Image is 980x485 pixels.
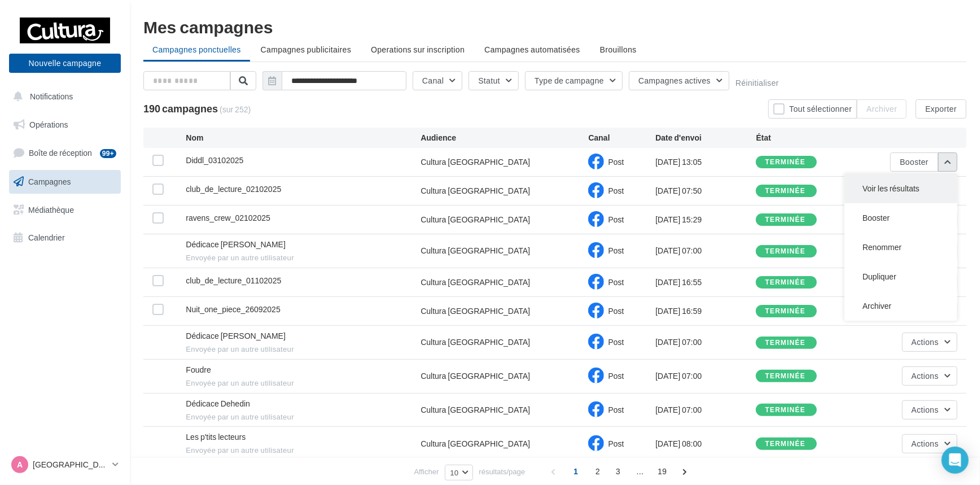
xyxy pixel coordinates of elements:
span: Boîte de réception [29,148,92,158]
div: Cultura [GEOGRAPHIC_DATA] [421,156,530,168]
button: Actions [902,366,957,386]
span: 10 [450,468,458,477]
button: Campagnes actives [629,71,729,90]
div: État [756,132,856,143]
span: Opérations [29,120,68,129]
div: terminée [765,159,806,166]
a: Boîte de réception99+ [7,141,123,165]
span: Notifications [30,91,73,101]
span: Foudre [186,365,211,374]
span: résultats/page [479,466,526,477]
div: terminée [765,373,806,380]
div: [DATE] 07:00 [655,245,756,256]
span: Campagnes publicitaires [261,45,351,54]
span: club_de_lecture_02102025 [186,184,281,194]
span: 19 [653,462,671,480]
span: Calendrier [28,233,65,242]
button: Canal [413,71,462,90]
button: Booster [890,152,938,172]
span: Nuit_one_piece_26092025 [186,304,280,314]
span: Envoyée par un autre utilisateur [186,378,421,388]
div: [DATE] 07:00 [655,337,756,348]
div: Open Intercom Messenger [942,447,969,474]
a: Calendrier [7,226,123,250]
div: [DATE] 13:05 [655,156,756,168]
a: Campagnes [7,170,123,194]
span: Post [608,371,624,381]
div: terminée [765,187,806,195]
a: A [GEOGRAPHIC_DATA] [9,454,121,475]
span: 1 [567,462,585,480]
button: Nouvelle campagne [9,54,121,73]
div: [DATE] 07:00 [655,404,756,416]
span: Operations sur inscription [371,45,465,54]
div: [DATE] 08:00 [655,438,756,449]
div: Audience [421,132,588,143]
button: Tout sélectionner [768,99,857,119]
span: 190 campagnes [143,102,218,115]
button: Actions [902,434,957,453]
button: Archiver [845,291,957,321]
span: Post [608,439,624,448]
span: Campagnes automatisées [484,45,580,54]
span: Post [608,246,624,255]
div: [DATE] 15:29 [655,214,756,225]
div: Cultura [GEOGRAPHIC_DATA] [421,370,530,382]
span: ravens_crew_02102025 [186,213,270,222]
div: terminée [765,216,806,224]
div: 99+ [100,149,116,158]
span: 2 [589,462,607,480]
div: Cultura [GEOGRAPHIC_DATA] [421,185,530,196]
div: Canal [588,132,655,143]
button: Archiver [857,99,907,119]
span: A [17,459,23,470]
div: [DATE] 16:59 [655,305,756,317]
span: Afficher [414,466,439,477]
span: Envoyée par un autre utilisateur [186,445,421,456]
a: Médiathèque [7,198,123,222]
div: terminée [765,308,806,315]
div: Cultura [GEOGRAPHIC_DATA] [421,277,530,288]
div: Cultura [GEOGRAPHIC_DATA] [421,305,530,317]
span: Les p'tits lecteurs [186,432,246,442]
span: Post [608,215,624,224]
div: Cultura [GEOGRAPHIC_DATA] [421,214,530,225]
span: (sur 252) [220,104,251,115]
span: Post [608,337,624,347]
button: Dupliquer [845,262,957,291]
span: Médiathèque [28,204,74,214]
span: Post [608,157,624,167]
div: [DATE] 16:55 [655,277,756,288]
span: Envoyée par un autre utilisateur [186,344,421,355]
span: Brouillons [600,45,637,54]
span: Campagnes [28,177,71,186]
span: Post [608,306,624,316]
span: Actions [912,371,939,381]
div: terminée [765,407,806,414]
div: terminée [765,279,806,286]
div: Cultura [GEOGRAPHIC_DATA] [421,337,530,348]
button: Actions [902,400,957,420]
button: Réinitialiser [736,78,779,88]
span: Actions [912,405,939,414]
div: terminée [765,440,806,448]
div: Nom [186,132,421,143]
button: 10 [445,465,473,480]
button: Statut [469,71,519,90]
span: club_de_lecture_01102025 [186,276,281,285]
span: Envoyée par un autre utilisateur [186,253,421,263]
span: Campagnes actives [638,76,711,85]
span: Post [608,405,624,414]
p: [GEOGRAPHIC_DATA] [33,459,108,470]
span: Dédicace David Belo [186,331,286,340]
span: 3 [609,462,627,480]
div: Mes campagnes [143,18,966,35]
span: Envoyée par un autre utilisateur [186,412,421,422]
div: Date d'envoi [655,132,756,143]
a: Opérations [7,113,123,137]
div: terminée [765,339,806,347]
span: Actions [912,337,939,347]
button: Exporter [916,99,966,119]
div: terminée [765,248,806,255]
div: Cultura [GEOGRAPHIC_DATA] [421,245,530,256]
